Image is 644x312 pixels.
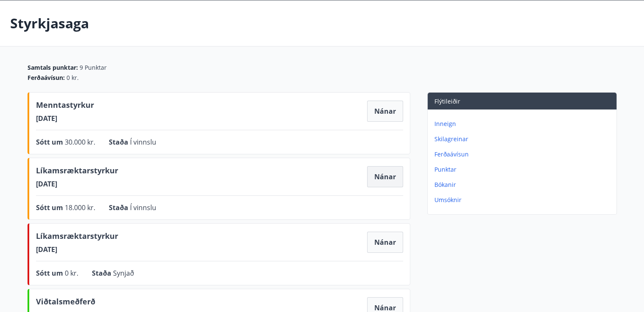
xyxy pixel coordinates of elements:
[65,137,95,147] span: 30.000 kr.
[28,63,78,72] span: Samtals punktar :
[130,203,156,212] span: Í vinnslu
[109,137,130,147] span: Staða
[36,114,94,123] span: [DATE]
[36,137,65,147] span: Sótt um
[10,14,89,33] p: Styrkjasaga
[367,101,403,122] button: Nánar
[367,166,403,187] button: Nánar
[28,74,65,82] span: Ferðaávísun :
[80,63,107,72] span: 9 Punktar
[65,268,78,278] span: 0 kr.
[434,97,460,105] span: Flýtileiðir
[434,181,613,189] p: Bókanir
[434,150,613,159] p: Ferðaávísun
[36,245,118,254] span: [DATE]
[109,203,130,212] span: Staða
[434,196,613,204] p: Umsóknir
[130,137,156,147] span: Í vinnslu
[36,268,65,278] span: Sótt um
[36,179,118,189] span: [DATE]
[66,74,79,82] span: 0 kr.
[92,268,113,278] span: Staða
[36,230,118,245] span: Líkamsræktarstyrkur
[434,135,613,143] p: Skilagreinar
[434,165,613,174] p: Punktar
[113,268,134,278] span: Synjað
[36,296,95,310] span: Viðtalsmeðferð
[65,203,95,212] span: 18.000 kr.
[367,232,403,253] button: Nánar
[36,99,94,114] span: Menntastyrkur
[36,203,65,212] span: Sótt um
[434,120,613,128] p: Inneign
[36,165,118,179] span: Líkamsræktarstyrkur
